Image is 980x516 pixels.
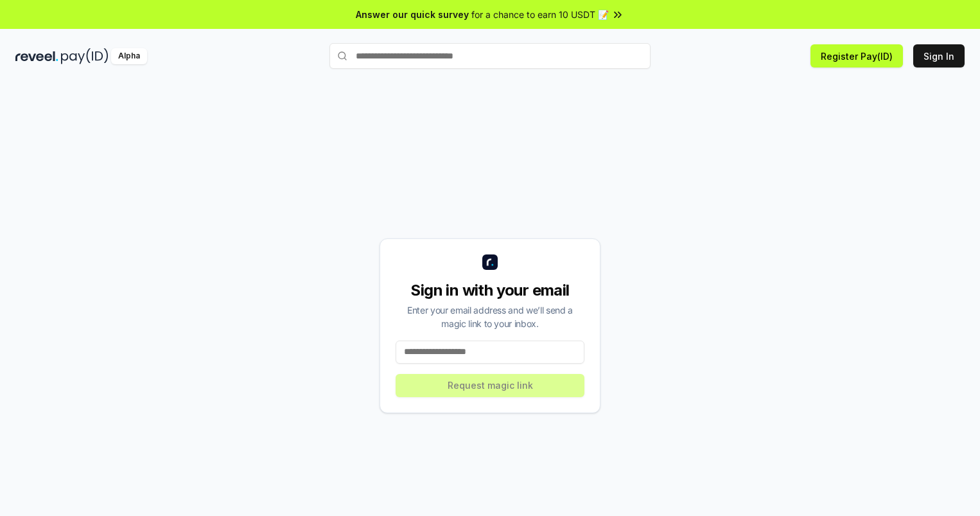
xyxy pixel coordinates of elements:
img: logo_small [482,254,498,270]
button: Sign In [913,44,965,67]
img: reveel_dark [15,48,58,64]
div: Sign in with your email [396,280,584,301]
button: Register Pay(ID) [810,44,903,67]
img: pay_id [61,48,109,64]
span: Answer our quick survey [356,8,469,21]
span: for a chance to earn 10 USDT 📝 [471,8,609,21]
div: Alpha [111,48,147,64]
div: Enter your email address and we’ll send a magic link to your inbox. [396,303,584,330]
